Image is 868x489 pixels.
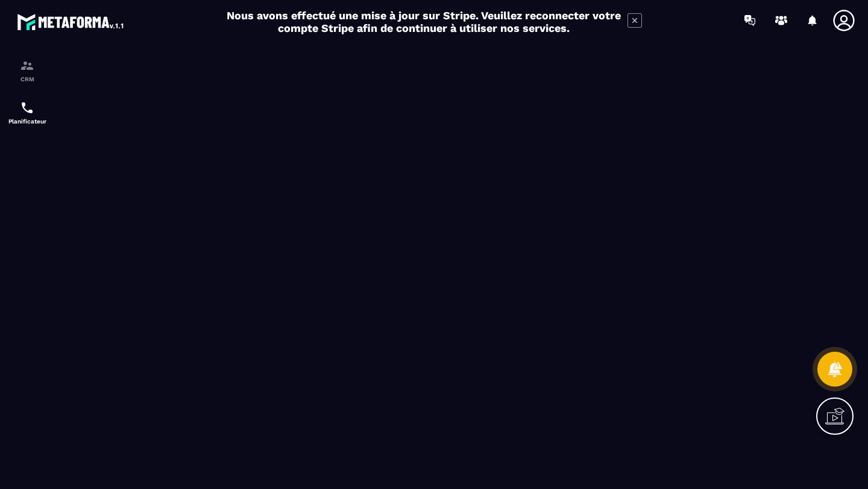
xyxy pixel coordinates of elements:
img: scheduler [20,101,34,115]
img: logo [17,11,125,33]
a: formationformationCRM [3,49,51,92]
p: Planificateur [3,118,51,125]
img: formation [20,58,34,73]
a: schedulerschedulerPlanificateur [3,92,51,134]
p: CRM [3,76,51,83]
h2: Nous avons effectué une mise à jour sur Stripe. Veuillez reconnecter votre compte Stripe afin de ... [226,9,621,34]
